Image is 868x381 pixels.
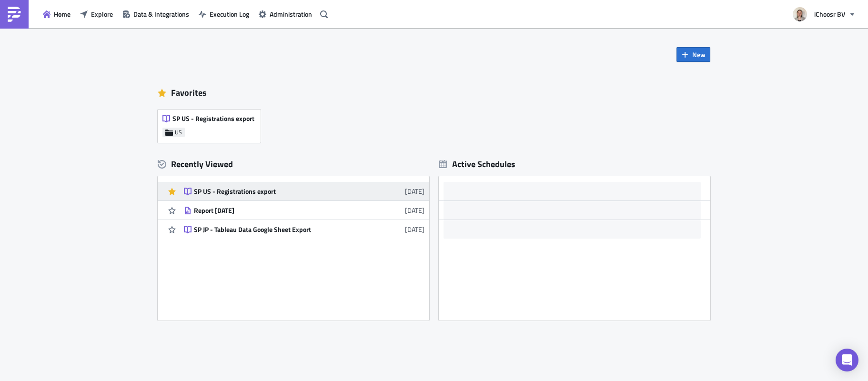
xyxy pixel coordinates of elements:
[175,129,182,136] span: US
[158,86,710,100] div: Favorites
[405,186,424,196] time: 2025-09-08T13:59:14Z
[54,9,71,19] span: Home
[692,50,706,60] span: New
[75,7,118,21] button: Explore
[194,225,361,234] div: SP JP - Tableau Data Google Sheet Export
[172,114,254,123] span: SP US - Registrations export
[158,105,265,143] a: SP US - Registrations exportUS
[814,9,845,19] span: iChoosr BV
[836,349,858,371] div: Open Intercom Messenger
[91,9,113,19] span: Explore
[787,4,861,25] button: iChoosr BV
[792,6,808,22] img: Avatar
[210,9,249,19] span: Execution Log
[439,159,515,170] div: Active Schedules
[184,182,424,201] a: SP US - Registrations export[DATE]
[405,205,424,215] time: 2025-09-08T13:57:50Z
[676,47,710,62] button: New
[194,206,361,215] div: Report [DATE]
[405,224,424,234] time: 2025-08-27T13:44:47Z
[118,7,194,21] button: Data & Integrations
[254,7,317,21] button: Administration
[158,157,429,171] div: Recently Viewed
[270,9,312,19] span: Administration
[184,220,424,239] a: SP JP - Tableau Data Google Sheet Export[DATE]
[133,9,189,19] span: Data & Integrations
[38,7,75,21] button: Home
[7,7,22,22] img: PushMetrics
[184,201,424,220] a: Report [DATE][DATE]
[194,187,361,196] div: SP US - Registrations export
[194,7,254,21] button: Execution Log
